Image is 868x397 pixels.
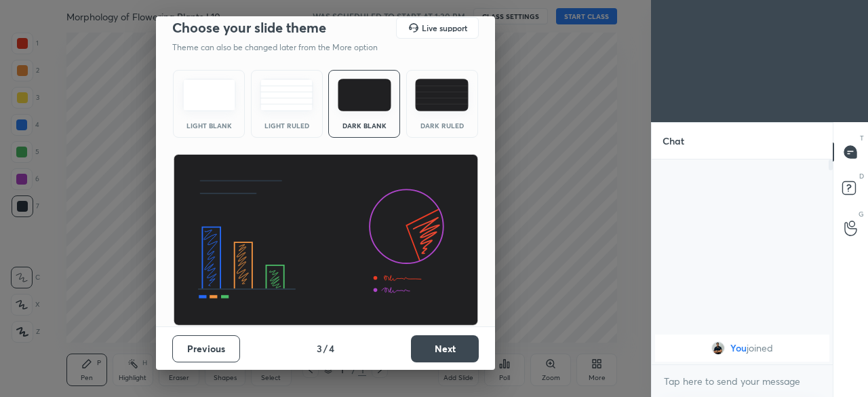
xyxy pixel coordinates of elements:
p: Theme can also be changed later from the More option [172,41,392,54]
div: Light Blank [182,122,236,129]
img: darkThemeBanner.d06ce4a2.svg [173,154,479,326]
span: You [730,343,747,354]
p: Chat [652,123,695,159]
div: grid [652,332,833,364]
p: G [859,209,864,219]
button: Next [411,335,479,362]
p: T [860,133,864,143]
img: darkRuledTheme.de295e13.svg [415,79,469,111]
div: Dark Ruled [415,122,469,129]
h4: 3 [317,341,322,356]
div: Dark Blank [337,122,391,129]
span: joined [747,343,773,354]
p: D [859,171,864,181]
div: Light Ruled [260,122,314,129]
img: lightTheme.e5ed3b09.svg [182,79,236,111]
img: e79474230d8842dfbc566d253cde689a.jpg [711,341,725,355]
img: darkTheme.f0cc69e5.svg [338,79,391,111]
h4: 4 [329,341,334,356]
img: lightRuledTheme.5fabf969.svg [260,79,313,111]
h5: Live support [422,24,467,32]
h2: Choose your slide theme [172,19,326,37]
h4: / [323,341,328,356]
button: Previous [172,335,240,362]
